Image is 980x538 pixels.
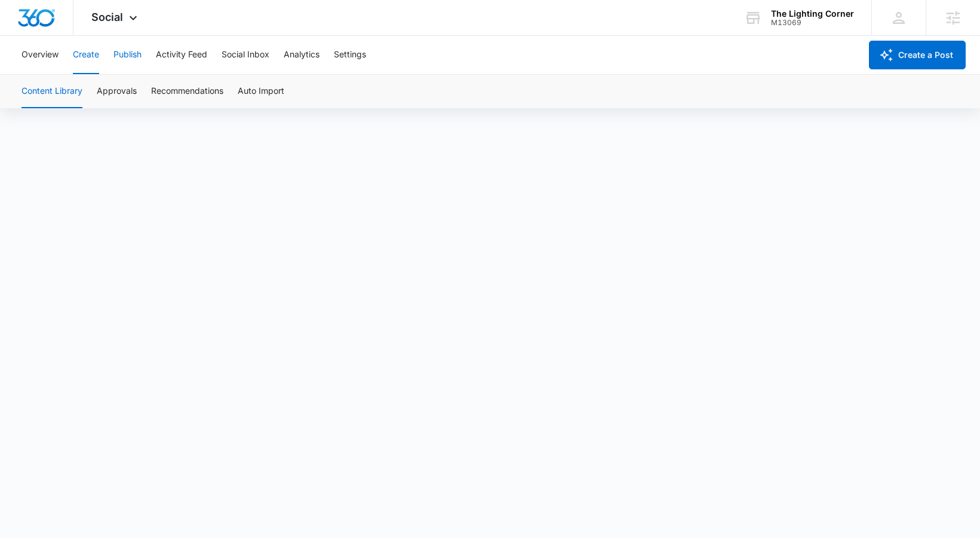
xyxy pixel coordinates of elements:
button: Social Inbox [222,36,269,74]
button: Recommendations [151,75,223,108]
button: Auto Import [238,75,284,108]
button: Analytics [284,36,320,74]
button: Create a Post [869,41,966,69]
div: account id [771,19,854,27]
button: Content Library [21,75,82,108]
button: Approvals [97,75,137,108]
button: Overview [21,36,59,74]
button: Settings [334,36,366,74]
div: account name [771,9,854,19]
button: Create [73,36,99,74]
span: Social [91,11,123,23]
button: Activity Feed [156,36,207,74]
button: Publish [113,36,142,74]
